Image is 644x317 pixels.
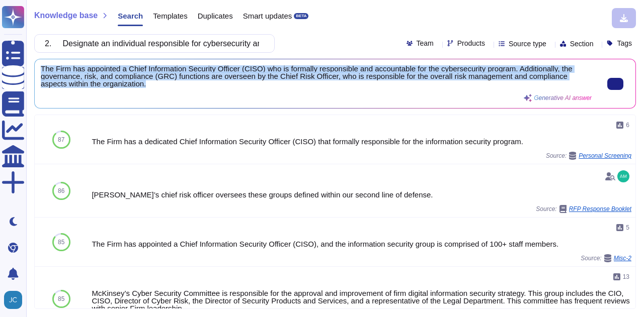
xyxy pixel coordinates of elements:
[58,188,64,194] span: 86
[509,40,546,47] span: Source type
[294,13,308,19] div: BETA
[92,138,631,145] div: The Firm has a dedicated Chief Information Security Officer (CISO) that formally responsible for ...
[617,40,632,47] span: Tags
[579,153,631,159] span: Personal Screening
[92,289,631,312] div: McKinsey’s Cyber Security Committee is responsible for the approval and improvement of firm digit...
[614,255,631,261] span: Misc-2
[92,191,631,198] div: [PERSON_NAME]’s chief risk officer oversees these groups defined within our second line of defense.
[58,137,64,143] span: 87
[617,170,629,182] img: user
[118,12,143,20] span: Search
[4,291,22,309] img: user
[92,240,631,248] div: The Firm has appointed a Chief Information Security Officer (CISO), and the information security ...
[417,40,434,47] span: Team
[581,254,631,262] span: Source:
[623,274,629,280] span: 13
[41,65,592,88] span: The Firm has appointed a Chief Information Security Officer (CISO) who is formally responsible an...
[243,12,292,20] span: Smart updates
[536,205,631,213] span: Source:
[546,152,631,160] span: Source:
[2,289,29,311] button: user
[58,296,64,302] span: 85
[570,40,594,47] span: Section
[457,40,485,47] span: Products
[626,122,629,128] span: 6
[198,12,233,20] span: Duplicates
[153,12,187,20] span: Templates
[58,239,64,245] span: 85
[34,12,98,20] span: Knowledge base
[40,35,264,52] input: Search a question or template...
[569,206,631,212] span: RFP Response Booklet
[534,95,592,101] span: Generative AI answer
[626,225,629,231] span: 5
